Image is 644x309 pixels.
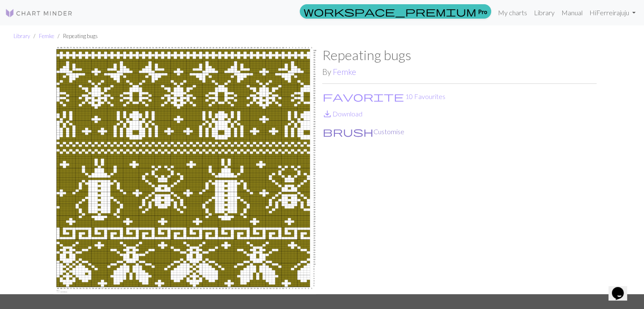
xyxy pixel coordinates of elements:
h2: By [322,67,597,77]
i: Favourite [323,91,404,102]
a: Pro [300,4,491,19]
h1: Repeating bugs [322,47,597,63]
a: HiFerreirajuju [586,4,639,21]
span: save_alt [322,108,332,120]
a: Manual [558,4,586,21]
a: My charts [495,4,531,21]
a: Library [531,4,558,21]
button: Favourite 10 Favourites [322,91,446,102]
i: Download [322,109,332,119]
img: bugs [48,47,322,294]
a: DownloadDownload [322,110,362,118]
li: Repeating bugs [54,32,98,40]
span: brush [323,126,373,138]
span: workspace_premium [304,6,476,17]
a: Femke [39,33,54,39]
a: Femke [333,67,356,77]
button: CustomiseCustomise [322,126,405,137]
iframe: chat widget [608,275,636,301]
img: Logo [5,8,73,18]
a: Library [14,33,30,39]
i: Customise [323,127,373,137]
span: favorite [323,91,404,102]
